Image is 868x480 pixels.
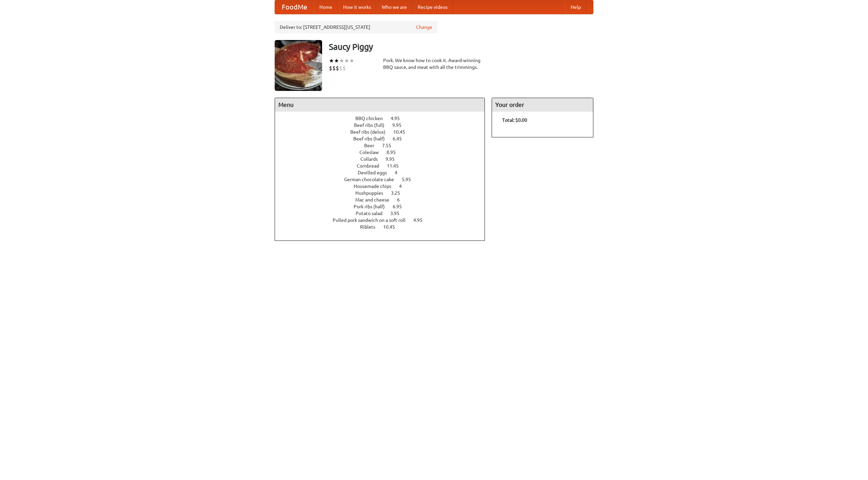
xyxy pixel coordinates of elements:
span: Pork ribs (half) [354,204,392,209]
span: BBQ chicken [355,116,390,121]
a: German chocolate cake 5.95 [344,177,423,182]
a: Beef ribs (delux) 10.45 [350,129,418,135]
span: Housemade chips [354,184,398,189]
a: Collards 9.95 [360,156,407,162]
a: FoodMe [275,0,314,14]
span: Collards [360,156,384,162]
div: Pork. We know how to cook it. Award-winning BBQ sauce, and meat with all the trimmings. [383,57,485,71]
span: 10.45 [383,224,402,230]
a: Beef ribs (full) 9.95 [354,122,414,128]
span: 3.95 [390,211,406,216]
span: 6 [397,197,407,203]
span: Hushpuppies [355,190,390,196]
li: ★ [334,57,339,64]
span: Riblets [360,224,382,230]
span: Cornbread [357,163,386,169]
a: Potato salad 3.95 [356,211,412,216]
span: 4.95 [391,116,407,121]
span: 4.95 [413,217,429,223]
a: Beer 7.55 [364,143,404,148]
span: Beef ribs (delux) [350,129,392,135]
span: Potato salad [356,211,389,216]
a: Devilled eggs 4 [358,170,410,175]
span: 6.95 [393,204,409,209]
span: 3.25 [391,190,407,196]
span: 6.45 [393,136,409,141]
h4: Your order [492,98,593,112]
a: Mac and cheese 6 [355,197,412,203]
span: Beef ribs (half) [353,136,392,141]
span: Pulled pork sandwich on a soft roll [333,217,412,223]
span: German chocolate cake [344,177,401,182]
a: Riblets 10.45 [360,224,408,230]
li: ★ [329,57,334,64]
a: Pork ribs (half) 6.95 [354,204,414,209]
h3: Saucy Piggy [329,40,593,54]
div: Deliver to: [STREET_ADDRESS][US_STATE] [275,21,437,33]
li: $ [342,64,346,72]
span: Devilled eggs [358,170,394,175]
a: Housemade chips 4 [354,184,414,189]
a: BBQ chicken 4.95 [355,116,412,121]
span: Coleslaw [359,150,386,155]
a: How it works [338,0,376,14]
a: Help [565,0,586,14]
a: Change [416,24,432,31]
li: $ [329,64,332,72]
span: Beef ribs (full) [354,122,391,128]
a: Who we are [376,0,412,14]
a: Cornbread 11.45 [357,163,411,169]
li: ★ [339,57,344,64]
li: $ [332,64,336,72]
a: Pulled pork sandwich on a soft roll 4.95 [333,217,435,223]
a: Home [314,0,338,14]
a: Recipe videos [412,0,453,14]
li: $ [336,64,339,72]
span: 7.55 [382,143,398,148]
li: ★ [349,57,354,64]
h4: Menu [275,98,485,112]
span: 11.45 [387,163,406,169]
img: angular.jpg [275,40,322,91]
span: Mac and cheese [355,197,396,203]
span: 10.45 [393,129,412,135]
span: Beer [364,143,381,148]
span: 9.95 [392,122,408,128]
li: $ [339,64,342,72]
span: 4 [395,170,404,175]
span: 5.95 [402,177,418,182]
b: Total: $0.00 [502,117,527,123]
span: 9.95 [386,156,401,162]
a: Beef ribs (half) 6.45 [353,136,414,141]
a: Hushpuppies 3.25 [355,190,413,196]
span: 8.95 [387,150,402,155]
a: Coleslaw 8.95 [359,150,408,155]
span: 4 [399,184,409,189]
li: ★ [344,57,349,64]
